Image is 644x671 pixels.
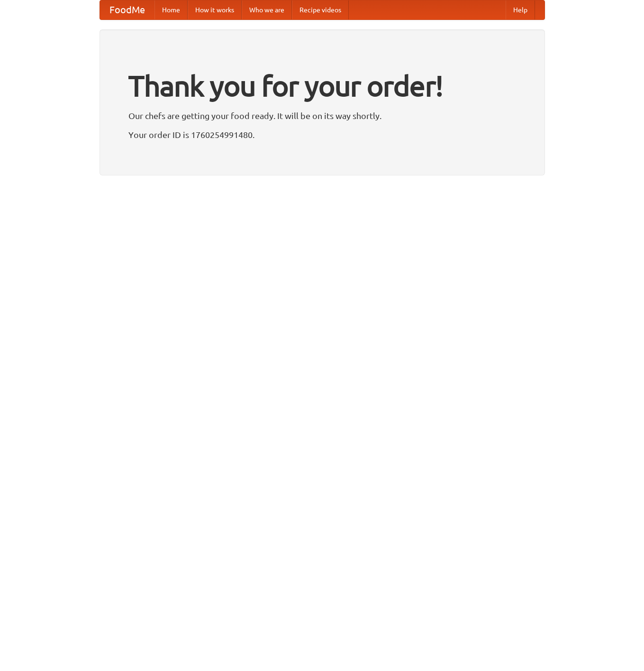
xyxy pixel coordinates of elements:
a: How it works [188,0,242,19]
a: Recipe videos [292,0,349,19]
a: Home [154,0,188,19]
h1: Thank you for your order! [128,63,516,109]
p: Our chefs are getting your food ready. It will be on its way shortly. [128,109,516,123]
a: FoodMe [100,0,154,19]
p: Your order ID is 1760254991480. [128,128,516,142]
a: Who we are [242,0,292,19]
a: Help [506,0,535,19]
